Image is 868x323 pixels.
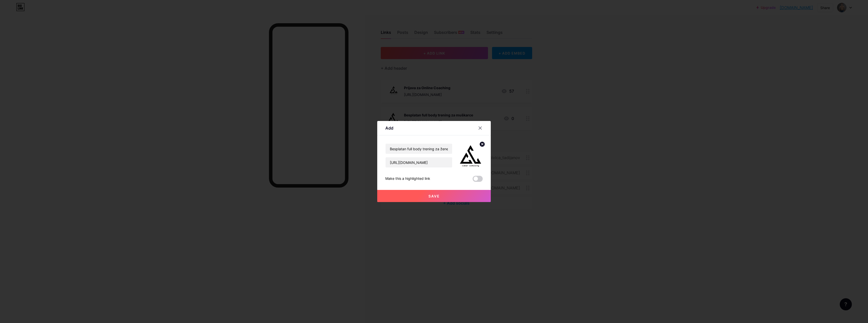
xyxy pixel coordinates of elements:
input: Title [386,144,452,154]
span: Save [428,194,440,198]
button: Save [377,190,491,202]
div: Add [385,125,393,131]
img: link_thumbnail [458,143,483,168]
input: URL [386,157,452,167]
div: Make this a highlighted link [385,176,430,182]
